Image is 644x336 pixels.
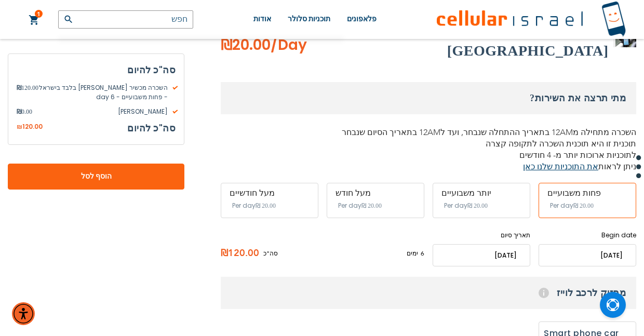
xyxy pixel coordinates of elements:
[8,164,184,190] button: הוסף לסל
[221,35,307,56] span: ₪20.00
[615,34,636,47] img: השכרה מכשיר וייז בלבד בישראל
[467,202,488,209] span: ‏20.00 ₪
[335,20,608,61] h2: השכרה מכשיר [PERSON_NAME] בלבד [GEOGRAPHIC_DATA]
[17,123,22,132] span: ₪
[29,14,40,26] a: 1
[444,201,467,210] span: Per day
[232,201,256,210] span: Per day
[573,202,594,209] span: ‏20.00 ₪
[271,35,307,56] span: /Day
[221,127,636,138] p: השכרה מתחילה מ12AM בתאריך ההתחלה שנבחר, ועד ל12AM בתאריך הסיום שנבחר
[221,138,636,172] p: תוכנית זו היא תוכנית השכרה לתקופה קצרה לתוכניות ארוכות יותר מ- 4 חודשים ניתן לראות
[407,249,418,258] span: ימים
[338,201,361,210] span: Per day
[127,120,176,136] h3: סה"כ להיום
[38,83,176,102] span: השכרה מכשיר [PERSON_NAME] בלבד בישראל - פחות משבועיים - 6 day
[221,277,636,309] h3: מחזיק לרכב לוייז
[539,244,636,266] input: MM/DD/YYYY
[263,249,278,258] span: סה"כ
[336,189,415,198] div: מעל חודש
[539,231,636,240] label: Begin date
[37,10,41,18] span: 1
[256,202,276,209] span: ‏20.00 ₪
[17,83,21,92] span: ₪
[22,122,43,131] span: 120.00
[347,15,377,23] span: פלאפונים
[230,189,310,198] div: מעל חודשיים
[17,83,38,102] span: 120.00
[433,231,530,240] label: תאריך סיום
[17,62,176,78] h3: סה"כ להיום
[437,1,626,38] img: לוגו סלולר ישראל
[58,10,193,29] input: חפש
[253,15,271,23] span: אודות
[361,202,382,209] span: ‏20.00 ₪
[17,107,32,116] span: 0.00
[12,302,35,325] div: תפריט נגישות
[42,171,150,182] span: הוסף לסל
[17,107,21,116] span: ₪
[433,244,530,266] input: MM/DD/YYYY
[550,201,573,210] span: Per day
[418,249,424,258] span: 6
[221,82,636,114] h3: מתי תרצה את השירות?
[288,15,331,23] span: תוכניות סלולר
[547,189,627,198] div: פחות משבועיים
[32,107,176,116] span: [PERSON_NAME]
[539,288,549,298] span: Help
[523,161,598,172] a: את התוכניות שלנו כאן
[221,246,263,261] span: ₪120.00
[441,189,521,198] div: יותר משבועיים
